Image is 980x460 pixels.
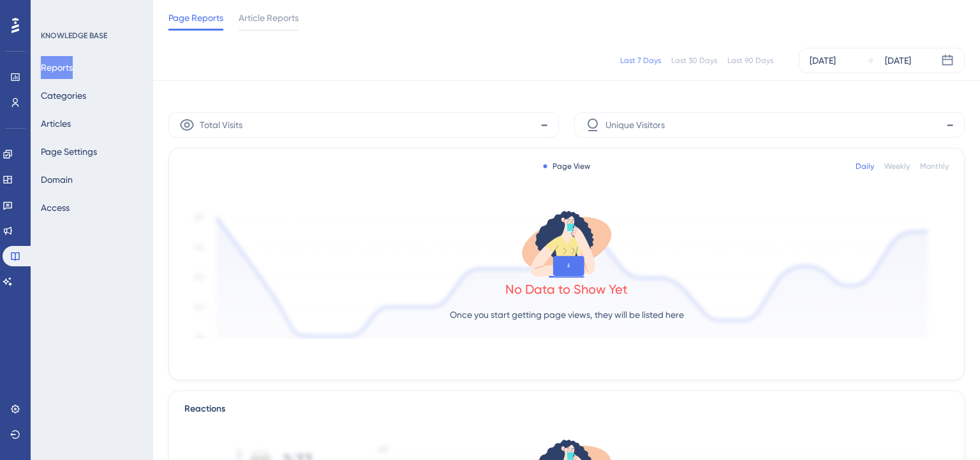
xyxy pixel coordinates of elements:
button: Categories [41,84,86,107]
div: Page View [544,161,590,171]
div: [DATE] [885,53,911,68]
div: Weekly [884,161,910,171]
div: Reactions [184,401,949,417]
div: Last 90 Days [727,55,773,66]
span: Article Reports [239,10,299,25]
span: Total Visits [200,117,242,133]
button: Domain [41,168,73,191]
span: Unique Visitors [605,117,665,133]
button: Reports [41,56,73,79]
div: Monthly [920,161,949,171]
span: - [946,115,954,135]
p: Once you start getting page views, they will be listed here [450,307,684,322]
div: Daily [856,161,874,171]
div: Last 7 Days [620,55,661,66]
span: - [540,115,548,135]
div: KNOWLEDGE BASE [41,31,107,41]
button: Articles [41,112,71,135]
button: Access [41,196,70,219]
div: Last 30 Days [671,55,717,66]
button: Page Settings [41,140,97,163]
div: No Data to Show Yet [505,280,628,298]
span: Page Reports [168,10,223,25]
div: [DATE] [810,53,836,68]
